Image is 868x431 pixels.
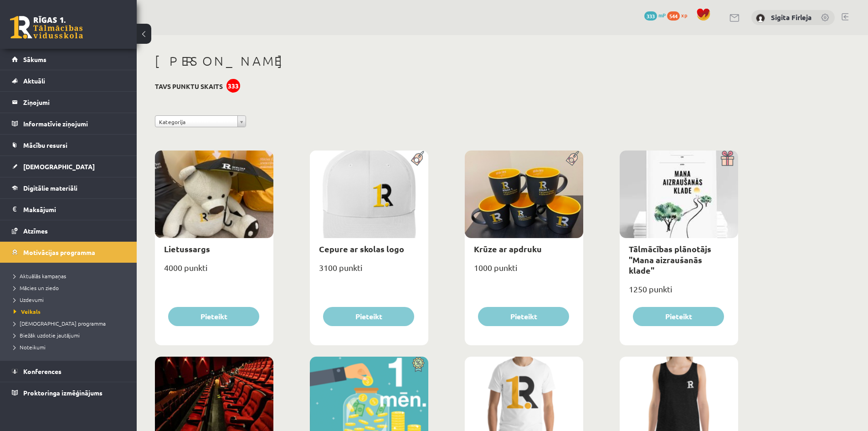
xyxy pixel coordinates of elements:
[12,49,125,70] a: Sākums
[12,242,125,263] a: Motivācijas programma
[23,92,125,113] legend: Ziņojumi
[164,244,210,254] a: Lietussargs
[155,115,246,127] a: Kategorija
[14,308,41,315] span: Veikals
[718,151,738,166] img: Dāvana ar pārsteigumu
[14,284,128,292] a: Mācies un ziedo
[667,11,692,19] a: 544 xp
[681,11,687,19] span: xp
[310,260,428,283] div: 3100 punkti
[226,79,240,93] div: 333
[14,272,128,280] a: Aktuālās kampaņas
[155,260,273,283] div: 4000 punkti
[23,141,67,149] span: Mācību resursi
[23,199,125,220] legend: Maksājumi
[14,296,44,303] span: Uzdevumi
[14,319,128,327] a: [DEMOGRAPHIC_DATA] programma
[23,77,45,85] span: Aktuāli
[563,151,583,166] img: Populāra prece
[14,284,59,291] span: Mācies un ziedo
[633,307,724,326] button: Pieteikt
[474,244,542,254] a: Krūze ar apdruku
[465,260,583,283] div: 1000 punkti
[23,55,46,63] span: Sākums
[12,199,125,220] a: Maksājumi
[14,296,128,304] a: Uzdevumi
[14,343,128,351] a: Noteikumi
[23,389,103,397] span: Proktoringa izmēģinājums
[23,113,125,134] legend: Informatīvie ziņojumi
[155,83,223,90] h3: Tavs punktu skaits
[23,162,95,171] span: [DEMOGRAPHIC_DATA]
[408,357,428,372] img: Atlaide
[12,220,125,241] a: Atzīmes
[12,70,125,91] a: Aktuāli
[644,11,657,21] span: 333
[12,135,125,156] a: Mācību resursi
[323,307,414,326] button: Pieteikt
[155,53,738,69] h1: [PERSON_NAME]
[644,11,666,19] a: 333 mP
[14,307,128,316] a: Veikals
[771,13,812,22] a: Sigita Firleja
[408,151,428,166] img: Populāra prece
[23,248,95,256] span: Motivācijas programma
[478,307,569,326] button: Pieteikt
[620,281,738,304] div: 1250 punkti
[667,11,680,21] span: 544
[168,307,259,326] button: Pieteikt
[12,92,125,113] a: Ziņojumi
[12,113,125,134] a: Informatīvie ziņojumi
[14,332,80,339] span: Biežāk uzdotie jautājumi
[14,343,46,351] span: Noteikumi
[319,244,404,254] a: Cepure ar skolas logo
[12,361,125,382] a: Konferences
[23,227,48,235] span: Atzīmes
[159,116,234,128] span: Kategorija
[14,331,128,339] a: Biežāk uzdotie jautājumi
[756,14,765,23] img: Sigita Firleja
[12,382,125,403] a: Proktoringa izmēģinājums
[14,320,106,327] span: [DEMOGRAPHIC_DATA] programma
[14,272,66,280] span: Aktuālās kampaņas
[23,367,62,375] span: Konferences
[12,177,125,198] a: Digitālie materiāli
[12,156,125,177] a: [DEMOGRAPHIC_DATA]
[23,184,77,192] span: Digitālie materiāli
[629,244,711,275] a: Tālmācības plānotājs "Mana aizraušanās klade"
[10,16,83,39] a: Rīgas 1. Tālmācības vidusskola
[658,11,666,19] span: mP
